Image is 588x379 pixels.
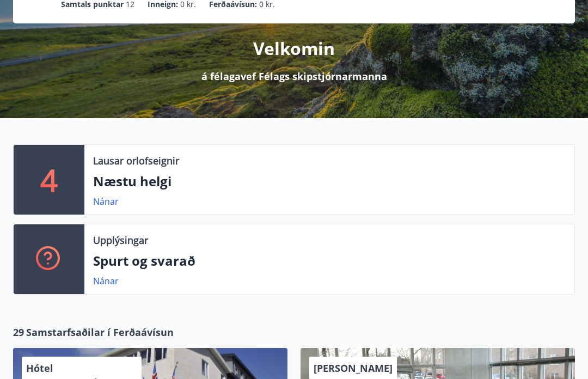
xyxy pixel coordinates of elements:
[93,154,179,168] p: Lausar orlofseignir
[93,276,119,288] a: Nánar
[93,196,119,208] a: Nánar
[314,362,393,375] span: [PERSON_NAME]
[201,70,387,84] p: á félagavef Félags skipstjórnarmanna
[13,326,24,340] span: 29
[93,252,566,271] p: Spurt og svarað
[253,37,335,61] p: Velkomin
[93,173,566,191] p: Næstu helgi
[26,326,174,340] span: Samstarfsaðilar í Ferðaávísun
[93,234,148,248] p: Upplýsingar
[40,160,58,201] p: 4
